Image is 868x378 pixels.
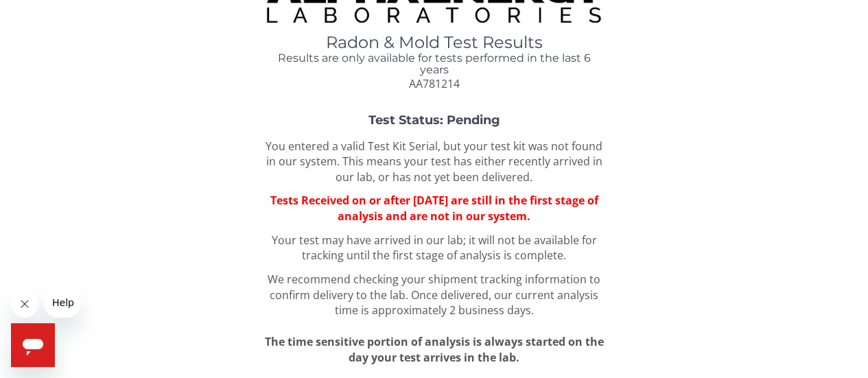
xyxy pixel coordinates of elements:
h4: Results are only available for tests performed in the last 6 years [265,52,604,76]
span: AA781214 [409,76,460,91]
span: The time sensitive portion of analysis is always started on the day your test arrives in the lab. [265,334,604,365]
span: Tests Received on or after [DATE] are still in the first stage of analysis and are not in our sys... [270,193,598,224]
strong: Test Status: Pending [368,113,500,128]
p: You entered a valid Test Kit Serial, but your test kit was not found in our system. This means yo... [265,139,604,186]
span: Once delivered, our current analysis time is approximately 2 business days. [335,287,599,318]
h1: Radon & Mold Test Results [265,34,604,51]
p: Your test may have arrived in our lab; it will not be available for tracking until the first stag... [265,233,604,264]
iframe: Message from company [44,287,80,318]
iframe: Close message [11,290,38,318]
span: We recommend checking your shipment tracking information to confirm delivery to the lab. [268,272,600,303]
iframe: Button to launch messaging window [11,323,55,367]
